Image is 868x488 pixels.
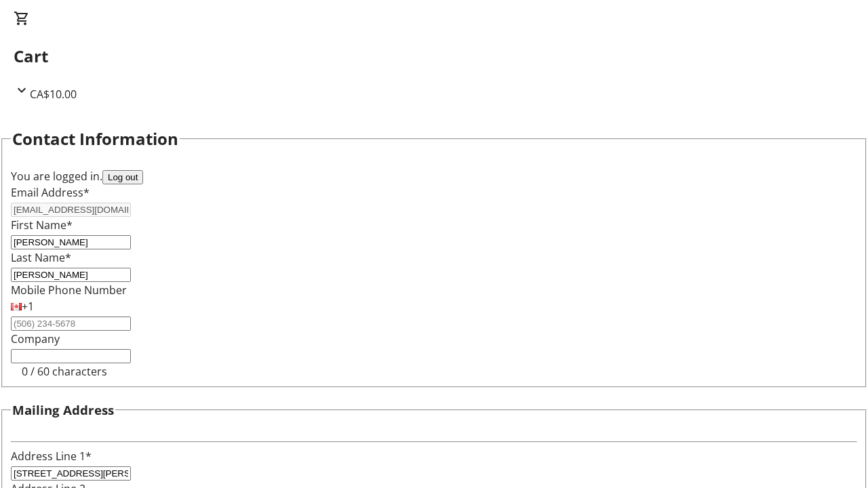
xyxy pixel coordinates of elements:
label: Address Line 1* [11,449,92,464]
tr-character-limit: 0 / 60 characters [22,364,107,379]
div: CartCA$10.00 [14,10,854,102]
label: Last Name* [11,250,71,265]
div: You are logged in. [11,168,857,184]
label: First Name* [11,218,73,232]
input: Address [11,466,131,481]
h2: Contact Information [12,127,178,151]
span: CA$10.00 [30,87,77,102]
label: Email Address* [11,185,90,200]
h2: Cart [14,44,854,68]
label: Company [11,331,60,346]
label: Mobile Phone Number [11,283,127,298]
input: (506) 234-5678 [11,317,131,331]
h3: Mailing Address [12,401,114,420]
button: Log out [102,170,143,184]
